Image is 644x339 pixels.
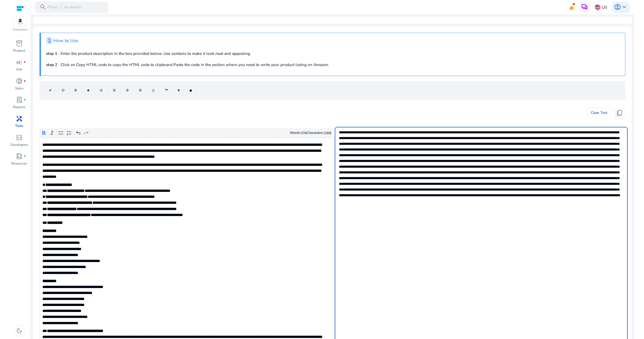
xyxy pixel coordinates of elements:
[616,110,623,116] span: content_copy
[12,17,28,26] img: amazon.svg
[95,86,107,95] button: ①
[595,4,601,10] img: us.svg
[70,86,81,95] button: ®
[13,105,25,110] p: Reports
[16,59,23,66] span: campaign
[11,161,27,166] p: Resources
[108,86,120,95] button: ②
[324,131,331,135] label: 2308
[16,96,23,103] span: lab_profile
[16,67,22,72] p: Ads
[16,40,23,47] span: inventory_2
[165,88,168,93] span: ™
[290,130,331,136] div: Words: Characters:
[46,62,57,67] b: step 2
[40,128,332,138] div: Editor toolbar
[46,50,620,56] p: : Enter the product description in the box provided below. Use symbols to make it look neat and a...
[614,108,625,119] button: content_copy
[587,108,611,118] button: Clear Text
[10,142,28,148] p: Developers
[10,114,28,133] a: handymanTools
[46,62,620,68] p: : Click on Copy HTML code to copy the HTML code to clipboard.Paste the code in the section where ...
[113,88,116,93] span: ②
[10,133,28,152] a: code_blocksDevelopers
[45,86,56,95] button: ✔
[147,86,159,95] button: ⚠
[24,61,26,63] span: fiber_manual_record
[10,95,28,114] a: lab_profilefiber_manual_recordReports
[16,78,23,84] span: donut_small
[13,28,28,32] p: Marketplace
[10,58,28,76] a: campaignfiber_manual_recordAds
[189,88,192,93] span: ◆
[24,99,26,101] span: fiber_manual_record
[614,4,621,10] span: account_circle
[57,86,69,95] button: ©
[152,88,155,93] span: ⚠
[139,88,142,93] span: ④
[40,4,46,10] span: search
[87,88,90,93] span: ★
[74,88,77,93] span: ®
[621,4,628,10] span: keyboard_arrow_down
[100,88,103,93] span: ①
[160,86,172,95] button: ™
[24,80,26,82] span: fiber_manual_record
[16,134,23,141] span: code_blocks
[53,38,78,43] h4: How to Use
[10,152,28,171] a: book_4fiber_manual_recordResources
[301,131,306,135] label: 378
[58,4,63,10] span: /
[126,88,129,93] span: ③
[13,48,25,54] p: Product
[602,3,607,12] p: US
[591,108,607,118] span: Clear Text
[10,39,28,58] a: inventory_2Product
[49,88,52,93] span: ✔
[24,155,26,158] span: fiber_manual_record
[62,88,65,93] span: ©
[15,86,23,91] p: Sales
[16,327,23,334] span: dark_mode
[47,4,81,10] p: Press to search
[178,88,180,93] span: ♥
[15,123,23,129] p: Tools
[185,86,196,95] button: ◆
[121,86,133,95] button: ③
[173,86,184,95] button: ♥
[16,115,23,122] span: handyman
[10,77,28,95] a: donut_smallfiber_manual_recordSales
[134,86,146,95] button: ④
[82,86,94,95] button: ★
[16,153,23,160] span: book_4
[46,51,57,56] b: step 1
